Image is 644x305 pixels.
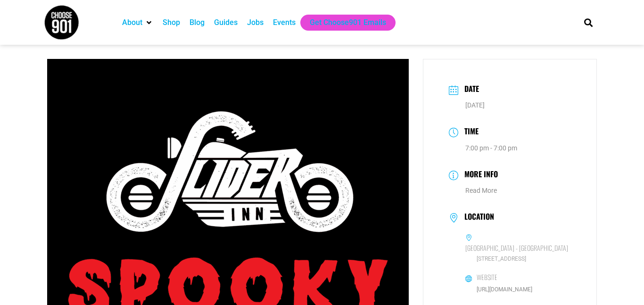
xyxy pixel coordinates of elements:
h6: Website [477,273,497,281]
abbr: 7:00 pm - 7:00 pm [465,144,517,152]
a: Shop [163,17,180,28]
h3: Location [460,212,494,223]
span: [STREET_ADDRESS] [465,255,571,264]
h3: Date [460,83,479,97]
a: Blog [190,17,205,28]
h3: More Info [460,168,498,182]
nav: Main nav [117,15,568,31]
a: Guides [214,17,238,28]
h6: [GEOGRAPHIC_DATA] - [GEOGRAPHIC_DATA] [465,244,568,252]
span: [DATE] [465,101,485,109]
a: Read More [465,187,497,194]
a: Jobs [247,17,264,28]
h3: Time [460,125,479,139]
div: About [117,15,158,31]
a: [URL][DOMAIN_NAME] [477,286,532,293]
a: Get Choose901 Emails [310,17,386,28]
a: About [122,17,142,28]
a: Events [273,17,296,28]
div: Search [581,15,596,30]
